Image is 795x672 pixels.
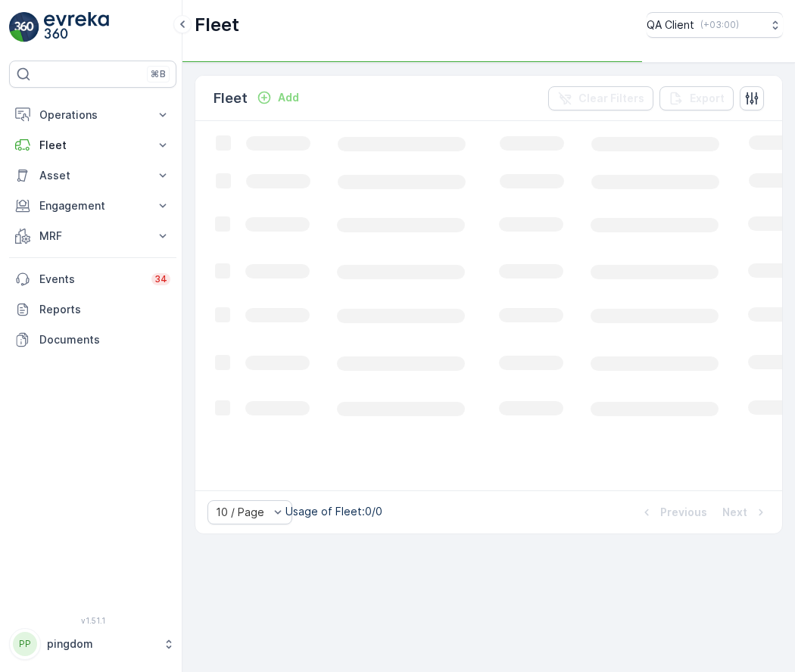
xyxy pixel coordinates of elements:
[647,12,783,38] button: QA Client(+03:00)
[9,264,176,294] a: Events34
[660,505,707,520] p: Previous
[39,138,146,153] p: Fleet
[9,12,39,42] img: logo
[9,616,176,625] span: v 1.51.1
[154,273,167,285] p: 34
[39,272,142,287] p: Events
[39,107,146,123] p: Operations
[251,89,305,107] button: Add
[278,90,299,105] p: Add
[9,160,176,191] button: Asset
[47,636,155,652] p: pingdom
[285,504,382,519] p: Usage of Fleet : 0/0
[578,91,644,106] p: Clear Filters
[9,325,176,355] a: Documents
[214,88,248,109] p: Fleet
[39,332,170,347] p: Documents
[13,632,37,656] div: PP
[548,86,653,110] button: Clear Filters
[39,168,146,183] p: Asset
[9,100,176,130] button: Operations
[151,68,166,80] p: ⌘B
[9,628,176,660] button: PPpingdom
[721,503,770,521] button: Next
[638,503,709,521] button: Previous
[39,198,146,213] p: Engagement
[195,13,239,37] p: Fleet
[9,130,176,160] button: Fleet
[9,191,176,221] button: Engagement
[722,505,747,520] p: Next
[647,17,694,33] p: QA Client
[39,302,170,317] p: Reports
[9,221,176,251] button: MRF
[700,19,739,31] p: ( +03:00 )
[659,86,734,110] button: Export
[44,12,109,42] img: logo_light-DOdMpM7g.png
[690,91,725,106] p: Export
[9,294,176,325] a: Reports
[39,229,146,244] p: MRF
